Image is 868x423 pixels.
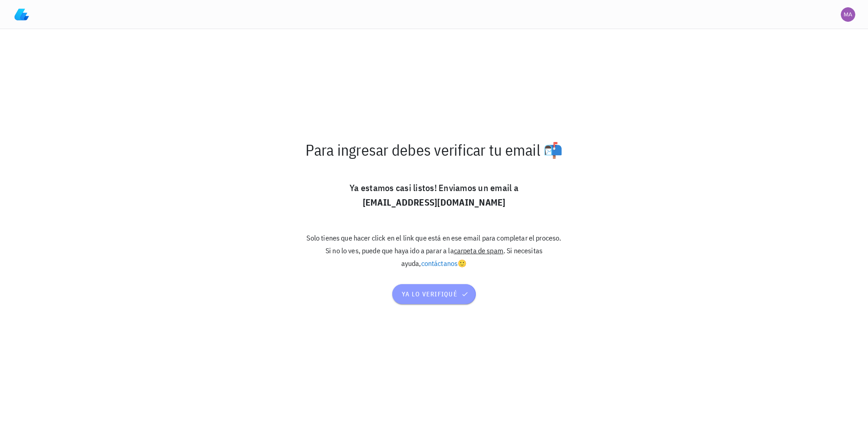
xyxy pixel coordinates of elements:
[363,196,506,208] b: [EMAIL_ADDRESS][DOMAIN_NAME]
[392,284,475,304] button: ya lo verifiqué
[303,231,565,270] p: Solo tienes que hacer click en el link que está en ese email para completar el proceso. Si no lo ...
[303,141,565,159] p: Para ingresar debes verificar tu email 📬
[15,7,29,22] img: LedgiFi
[401,290,467,298] span: ya lo verifiqué
[303,181,565,210] p: Ya estamos casi listos! Enviamos un email a
[454,246,503,255] span: carpeta de spam
[421,259,458,268] a: contáctanos
[841,7,855,22] div: avatar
